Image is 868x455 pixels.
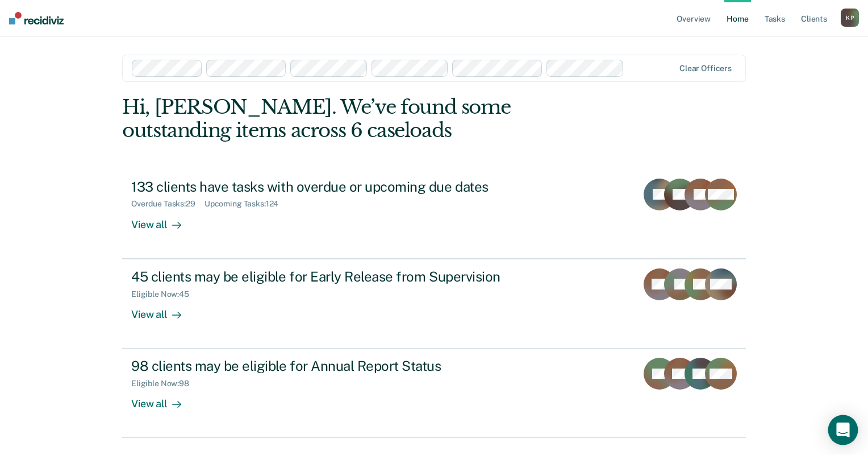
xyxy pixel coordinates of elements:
[131,268,530,285] div: 45 clients may be eligible for Early Release from Supervision
[122,349,746,438] a: 98 clients may be eligible for Annual Report StatusEligible Now:98View all
[131,179,530,195] div: 133 clients have tasks with overdue or upcoming due dates
[131,379,198,388] div: Eligible Now : 98
[841,9,859,27] div: K P
[122,259,746,349] a: 45 clients may be eligible for Early Release from SupervisionEligible Now:45View all
[131,289,198,299] div: Eligible Now : 45
[828,415,858,445] div: Open Intercom Messenger
[131,358,530,374] div: 98 clients may be eligible for Annual Report Status
[205,199,288,209] div: Upcoming Tasks : 124
[679,64,732,73] div: Clear officers
[9,12,64,24] img: Recidiviz
[841,9,859,27] button: KP
[131,299,195,321] div: View all
[131,209,195,231] div: View all
[131,388,195,411] div: View all
[131,199,205,209] div: Overdue Tasks : 29
[122,96,621,142] div: Hi, [PERSON_NAME]. We’ve found some outstanding items across 6 caseloads
[122,169,746,259] a: 133 clients have tasks with overdue or upcoming due datesOverdue Tasks:29Upcoming Tasks:124View all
